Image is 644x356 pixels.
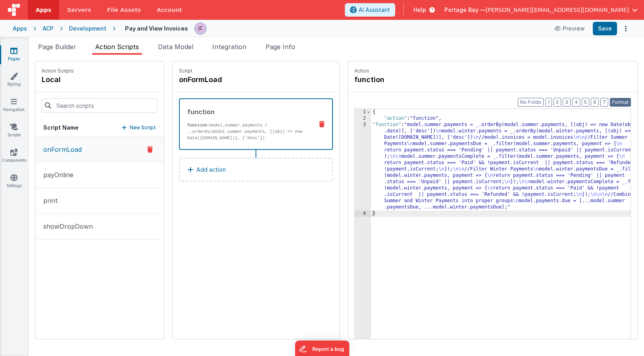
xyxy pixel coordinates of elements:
[196,165,226,174] p: Add action
[195,23,206,34] img: 5d1ca2343d4fbe88511ed98663e9c5d3
[582,98,589,107] button: 5
[187,122,307,167] p: model.summer.payments = _.orderBy(model.summer.payments, [(obj) => new Date([DOMAIN_NAME])], ['de...
[355,115,371,122] div: 2
[354,68,631,74] p: Action
[38,170,73,180] p: payOnline
[359,6,390,14] span: AI Assistant
[42,25,54,33] div: ACP
[212,43,246,51] span: Integration
[354,74,473,85] h4: function
[593,22,617,35] button: Save
[107,6,141,14] span: File Assets
[130,124,156,132] p: New Script
[444,6,638,14] button: Portage Bay — [PERSON_NAME][EMAIL_ADDRESS][DOMAIN_NAME]
[42,98,158,113] input: Search scripts
[35,137,164,162] button: onFormLoad
[35,214,164,239] button: showDropDown
[43,124,79,132] h5: Script Name
[345,3,395,17] button: AI Assistant
[38,222,93,231] p: showDropDown
[518,98,544,107] button: No Folds
[95,43,139,51] span: Action Scripts
[591,98,599,107] button: 6
[545,98,552,107] button: 1
[38,196,58,205] p: print
[554,98,561,107] button: 2
[572,98,580,107] button: 4
[179,158,333,182] button: Add action
[42,68,74,74] p: Action Scripts
[187,107,307,117] div: function
[36,6,51,14] span: Apps
[620,23,631,34] button: Options
[563,98,571,107] button: 3
[265,43,295,51] span: Page Info
[413,6,426,14] span: Help
[355,211,371,217] div: 4
[122,124,156,132] button: New Script
[13,25,27,33] div: Apps
[38,43,76,51] span: Page Builder
[179,68,333,74] p: Script
[600,98,608,107] button: 7
[42,74,74,85] h4: local
[550,22,590,35] button: Preview
[38,145,82,154] p: onFormLoad
[187,123,210,128] strong: function:
[486,6,629,14] span: [PERSON_NAME][EMAIL_ADDRESS][DOMAIN_NAME]
[355,109,371,115] div: 1
[610,98,631,107] button: Format
[67,6,91,14] span: Servers
[444,6,486,14] span: Portage Bay —
[69,25,106,33] div: Development
[355,122,371,211] div: 3
[35,188,164,214] button: print
[125,25,188,31] h4: Pay and View Invoices
[179,74,298,85] h4: onFormLoad
[35,162,164,188] button: payOnline
[158,43,193,51] span: Data Model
